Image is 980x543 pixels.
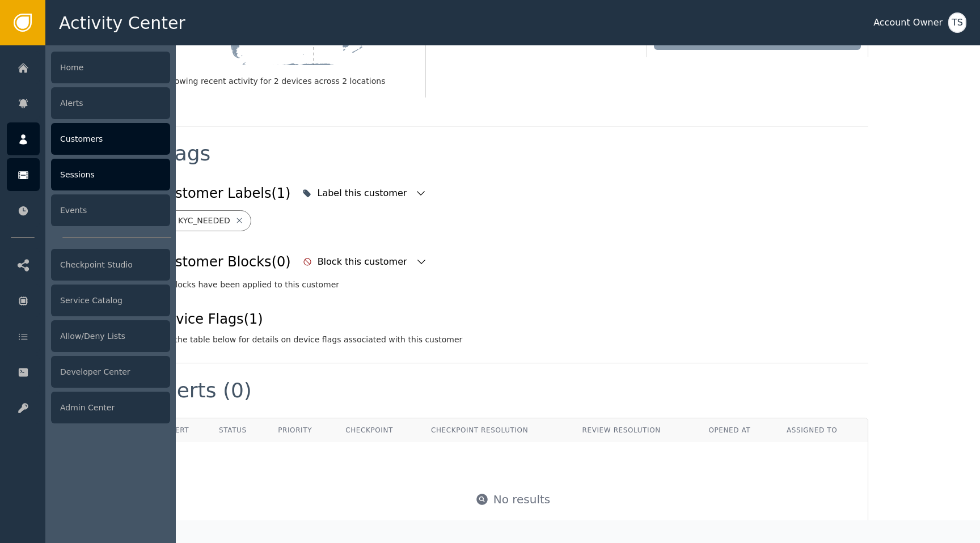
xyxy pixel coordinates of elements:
a: Developer Center [7,355,170,388]
div: Customers [51,123,170,155]
th: Assigned To [778,418,868,442]
a: Customers [7,122,170,155]
div: Sessions [51,159,170,190]
div: KYC_NEEDED [178,215,230,227]
div: Showing recent activity for 2 devices across 2 locations [164,75,419,87]
div: Customer Blocks (0) [157,252,291,272]
a: Admin Center [7,391,170,424]
div: Allow/Deny Lists [51,320,170,352]
th: Checkpoint Resolution [423,418,574,442]
div: Home [51,52,170,83]
div: See the table below for details on device flags associated with this customer [157,334,462,346]
button: Block this customer [300,249,430,274]
th: Status [210,418,269,442]
a: Checkpoint Studio [7,248,170,281]
button: TS [948,12,966,33]
div: Admin Center [51,392,170,423]
span: Activity Center [59,10,185,36]
a: Allow/Deny Lists [7,320,170,353]
a: Sessions [7,158,170,191]
button: Label this customer [299,181,429,206]
a: Alerts [7,87,170,120]
div: Customer Labels (1) [157,183,290,203]
div: Alerts (0) [157,380,252,401]
div: Checkpoint Studio [51,249,170,281]
div: No blocks have been applied to this customer [157,279,868,291]
div: Device Flags (1) [157,309,462,329]
th: Opened At [700,418,778,442]
div: Block this customer [318,255,410,269]
div: Label this customer [317,186,409,200]
div: Developer Center [51,356,170,388]
div: Account Owner [873,16,943,29]
a: Service Catalog [7,284,170,317]
a: Home [7,51,170,84]
div: Service Catalog [51,285,170,316]
a: Events [7,194,170,227]
th: Review Resolution [574,418,700,442]
th: Priority [269,418,337,442]
div: Alerts [51,87,170,119]
div: No results [493,491,551,508]
div: Events [51,194,170,226]
th: Checkpoint [337,418,423,442]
